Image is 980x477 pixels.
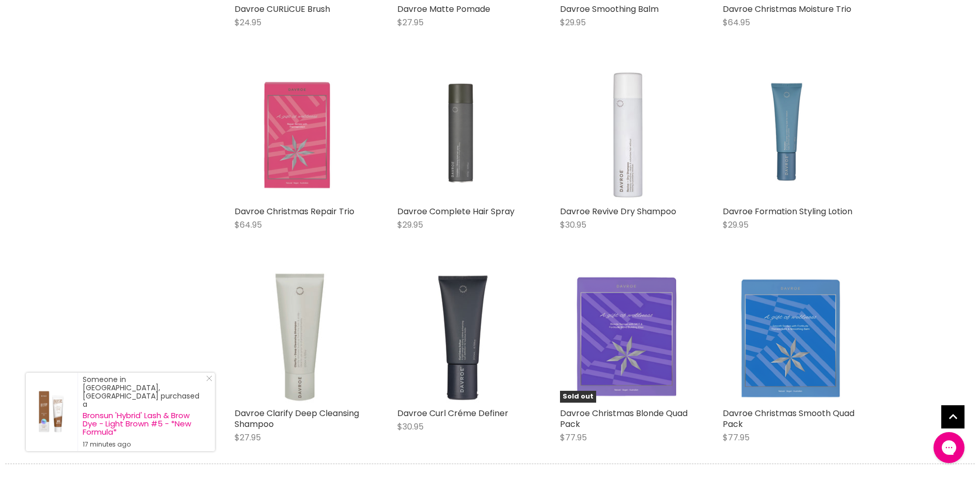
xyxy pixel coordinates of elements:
img: Davroe Curl Créme Definer [397,271,529,403]
a: Davroe Christmas Repair Trio [235,69,366,201]
span: $27.95 [235,432,261,443]
img: Davroe Christmas Repair Trio [253,69,347,201]
a: Davroe Matte Pomade [397,3,490,15]
span: $24.95 [235,17,261,28]
img: Davroe Clarify Deep Cleansing Shampoo [256,271,344,403]
a: Davroe Revive Dry Shampoo [560,205,676,217]
a: Davroe Christmas Blonde Quad Pack [560,407,688,430]
a: Davroe Formation Styling Lotion [723,205,852,217]
a: Davroe Clarify Deep Cleansing Shampoo [235,407,359,430]
span: $64.95 [723,17,750,28]
a: Davroe Christmas Smooth Quad Pack [723,271,854,403]
a: Davroe Complete Hair Spray [397,205,515,217]
span: $77.95 [560,432,587,443]
a: Close Notification [202,375,212,386]
a: Davroe Smoothing Balm [560,3,659,15]
a: Davroe CURLiCUE Brush [235,3,330,15]
span: $30.95 [397,421,424,433]
a: Davroe Christmas Repair Trio [235,205,354,217]
a: Bronsun 'Hybrid' Lash & Brow Dye - Light Brown #5 - *New Formula* [83,411,205,436]
span: $29.95 [723,219,749,231]
span: $30.95 [560,219,586,231]
iframe: Gorgias live chat messenger [928,428,970,467]
span: $29.95 [397,219,423,231]
a: Davroe Curl Créme Definer [397,407,508,419]
span: Sold out [560,391,596,403]
a: Davroe Christmas Smooth Quad Pack [723,407,854,430]
img: Davroe Formation Styling Lotion [723,69,854,201]
svg: Close Icon [206,375,212,381]
img: Davroe Christmas Smooth Quad Pack [730,271,846,403]
span: $29.95 [560,17,586,28]
a: Davroe Clarify Deep Cleansing Shampoo [235,271,366,403]
img: Davroe Christmas Blonde Quad Pack [569,271,682,403]
a: Visit product page [26,373,77,451]
a: Davroe Christmas Blonde Quad PackSold out [560,271,692,403]
img: Davroe Revive Dry Shampoo [560,69,692,201]
a: Davroe Christmas Moisture Trio [723,3,851,15]
img: Davroe Complete Hair Spray [397,69,529,201]
small: 17 minutes ago [83,440,205,449]
span: $27.95 [397,17,424,28]
div: Someone in [GEOGRAPHIC_DATA], [GEOGRAPHIC_DATA] purchased a [83,375,205,449]
span: $77.95 [723,432,750,443]
span: $64.95 [235,219,262,231]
